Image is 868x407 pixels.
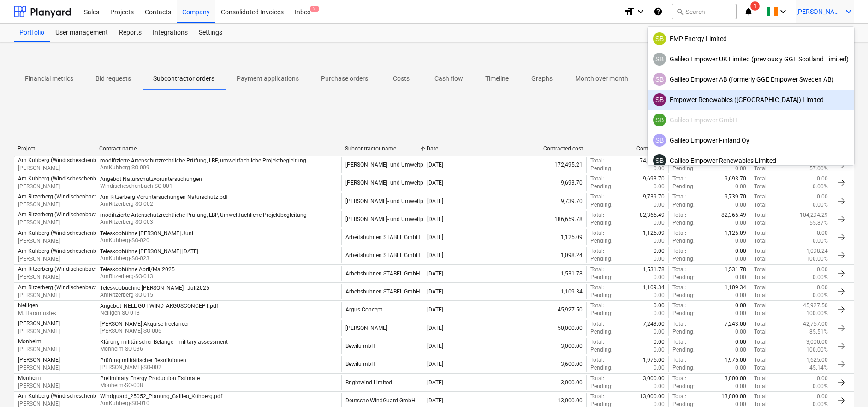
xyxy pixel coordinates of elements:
div: Sharon Brown [653,73,666,86]
div: Galileo Empower Renewables Limited [653,154,849,167]
iframe: Chat Widget [822,363,868,407]
div: Sharon Brown [653,32,666,45]
div: Sharon Brown [653,93,666,106]
span: SB [655,157,664,164]
span: SB [655,137,664,144]
span: SB [655,116,664,124]
div: Galileo Empower AB (formerly GGE Empower Sweden AB) [653,73,849,86]
div: Sharon Brown [653,53,666,66]
div: Galileo Empower GmbH [653,114,849,126]
span: SB [655,76,664,83]
span: SB [655,35,664,42]
span: SB [655,96,664,103]
div: EMP Energy Limited [653,32,849,45]
div: Sharon Brown [653,114,666,126]
div: Empower Renewables ([GEOGRAPHIC_DATA]) Limited [653,93,849,106]
div: Sharon Brown [653,154,666,167]
div: Galileo Empower UK Limited (previously GGE Scotland Limited) [653,53,849,66]
div: Sharon Brown [653,134,666,147]
div: Galileo Empower Finland Oy [653,134,849,147]
span: SB [655,55,664,63]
